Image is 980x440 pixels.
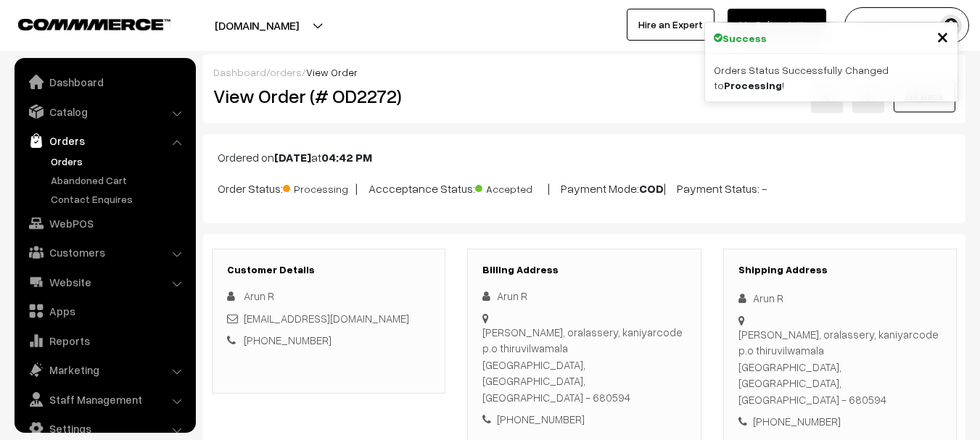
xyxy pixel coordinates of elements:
span: View Order [306,66,358,78]
a: Customers [18,239,191,265]
a: [PHONE_NUMBER] [244,333,332,346]
a: COMMMERCE [18,14,145,32]
a: Hire an Expert [627,9,715,41]
a: Marketing [18,357,191,383]
button: ELECTROWAVE DE… [844,7,969,43]
b: 04:42 PM [321,150,372,165]
a: Apps [18,298,191,324]
a: [EMAIL_ADDRESS][DOMAIN_NAME] [244,312,409,325]
span: Processing [283,178,355,196]
a: Dashboard [18,69,191,95]
a: Contact Enquires [47,191,191,207]
a: orders [270,66,302,78]
div: Arun R [738,290,942,307]
div: Orders Status Successfully Changed to ! [705,54,958,101]
strong: Success [722,30,767,46]
span: × [936,22,949,49]
h3: Customer Details [227,264,430,276]
a: Staff Management [18,386,191,412]
a: Catalog [18,99,191,125]
div: [PERSON_NAME], oralassery, kaniyarcode p.o thiruvilwamala [GEOGRAPHIC_DATA], [GEOGRAPHIC_DATA], [... [738,326,942,408]
a: Reports [18,328,191,354]
img: user [940,14,962,36]
h3: Billing Address [482,264,685,276]
p: Ordered on at [218,149,951,166]
b: [DATE] [274,150,311,165]
a: Orders [18,128,191,154]
a: Website [18,269,191,295]
div: [PHONE_NUMBER] [738,413,942,430]
img: COMMMERCE [18,19,170,30]
h2: View Order (# OD2272) [213,85,446,107]
div: / / [213,65,955,80]
strong: Processing [724,79,782,91]
a: Orders [47,154,191,169]
a: Abandoned Cart [47,173,191,188]
span: Arun R [244,289,274,302]
div: [PHONE_NUMBER] [482,411,685,428]
a: Dashboard [213,66,266,78]
a: My Subscription [728,9,826,41]
button: [DOMAIN_NAME] [164,7,350,43]
a: WebPOS [18,210,191,236]
button: Close [936,25,949,47]
div: [PERSON_NAME], oralassery, kaniyarcode p.o thiruvilwamala [GEOGRAPHIC_DATA], [GEOGRAPHIC_DATA], [... [482,324,685,406]
div: Arun R [482,288,685,304]
span: Accepted [475,178,548,196]
p: Order Status: | Accceptance Status: | Payment Mode: | Payment Status: - [218,178,951,197]
h3: Shipping Address [738,264,942,276]
b: COD [639,181,664,196]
